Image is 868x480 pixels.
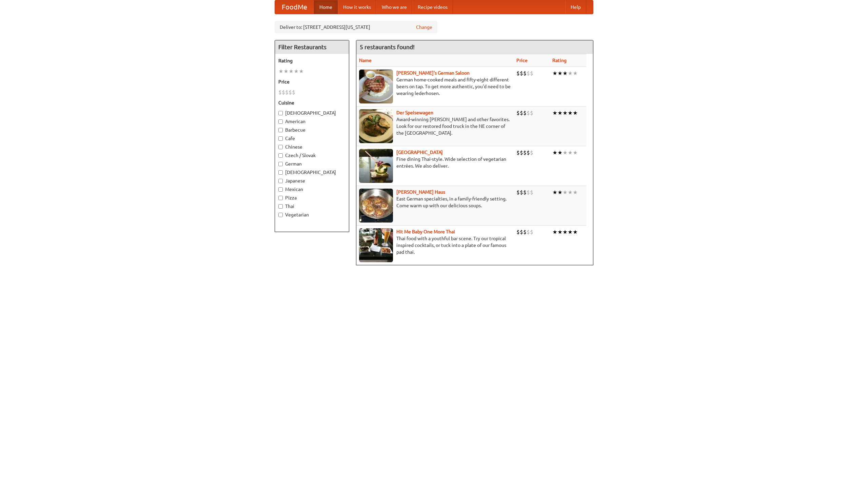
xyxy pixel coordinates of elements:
a: [PERSON_NAME] Haus [396,189,445,195]
input: German [278,162,283,166]
li: $ [292,89,295,96]
li: $ [520,149,523,156]
li: ★ [568,189,573,196]
li: $ [516,109,520,117]
li: $ [278,89,282,96]
a: Recipe videos [412,0,453,14]
a: [GEOGRAPHIC_DATA] [396,150,443,155]
input: [DEMOGRAPHIC_DATA] [278,170,283,175]
input: Vegetarian [278,213,283,217]
label: Mexican [278,186,346,193]
li: $ [520,189,523,196]
li: $ [282,89,285,96]
li: $ [516,149,520,156]
li: ★ [289,68,294,75]
li: ★ [563,228,568,236]
a: Price [516,58,528,63]
label: American [278,118,346,125]
li: $ [523,149,527,156]
li: $ [527,109,530,117]
li: ★ [557,189,563,196]
li: ★ [299,68,304,75]
li: ★ [552,70,557,77]
li: $ [289,89,292,96]
li: ★ [568,149,573,156]
input: Pizza [278,196,283,200]
a: Help [565,0,586,14]
input: Cafe [278,136,283,141]
li: ★ [573,189,578,196]
li: ★ [563,149,568,156]
a: FoodMe [275,0,314,14]
li: $ [523,109,527,117]
label: [DEMOGRAPHIC_DATA] [278,169,346,176]
li: $ [285,89,289,96]
a: Home [314,0,338,14]
li: $ [516,70,520,77]
a: Change [416,24,432,31]
label: Thai [278,203,346,210]
li: ★ [573,228,578,236]
li: ★ [557,228,563,236]
a: Der Speisewagen [396,110,433,115]
input: Czech / Slovak [278,153,283,158]
input: Barbecue [278,128,283,132]
li: ★ [568,109,573,117]
li: $ [523,70,527,77]
ng-pluralize: 5 restaurants found! [360,44,415,50]
li: $ [527,149,530,156]
li: ★ [568,70,573,77]
img: satay.jpg [359,149,393,183]
img: speisewagen.jpg [359,109,393,143]
p: Thai food with a youthful bar scene. Try our tropical inspired cocktails, or tuck into a plate of... [359,235,511,255]
img: esthers.jpg [359,70,393,103]
label: Barbecue [278,127,346,133]
h5: Cuisine [278,99,346,106]
h4: Filter Restaurants [275,40,349,54]
label: Vegetarian [278,211,346,218]
li: ★ [294,68,299,75]
a: [PERSON_NAME]'s German Saloon [396,70,470,76]
p: East German specialties, in a family-friendly setting. Come warm up with our delicious soups. [359,195,511,209]
img: kohlhaus.jpg [359,189,393,223]
input: Japanese [278,179,283,183]
a: How it works [338,0,376,14]
a: Hit Me Baby One More Thai [396,229,455,234]
label: Chinese [278,143,346,150]
div: Deliver to: [STREET_ADDRESS][US_STATE] [275,21,437,33]
li: $ [516,189,520,196]
a: Name [359,58,372,63]
li: ★ [552,149,557,156]
li: $ [516,228,520,236]
li: $ [530,189,533,196]
li: $ [530,109,533,117]
p: Award-winning [PERSON_NAME] and other favorites. Look for our restored food truck in the NE corne... [359,116,511,136]
p: Fine dining Thai-style. Wide selection of vegetarian entrées. We also deliver. [359,156,511,169]
label: Japanese [278,177,346,184]
li: $ [530,70,533,77]
li: ★ [557,70,563,77]
h5: Price [278,78,346,85]
input: Thai [278,204,283,209]
li: $ [530,228,533,236]
label: Pizza [278,194,346,201]
li: $ [520,109,523,117]
label: Cafe [278,135,346,142]
li: $ [530,149,533,156]
label: [DEMOGRAPHIC_DATA] [278,110,346,116]
li: ★ [552,109,557,117]
p: German home-cooked meals and fifty-eight different beers on tap. To get more authentic, you'd nee... [359,76,511,97]
li: ★ [563,70,568,77]
a: Who we are [376,0,412,14]
input: [DEMOGRAPHIC_DATA] [278,111,283,115]
input: Chinese [278,145,283,149]
li: ★ [568,228,573,236]
li: $ [520,228,523,236]
li: $ [520,70,523,77]
a: Rating [552,58,567,63]
li: ★ [563,109,568,117]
